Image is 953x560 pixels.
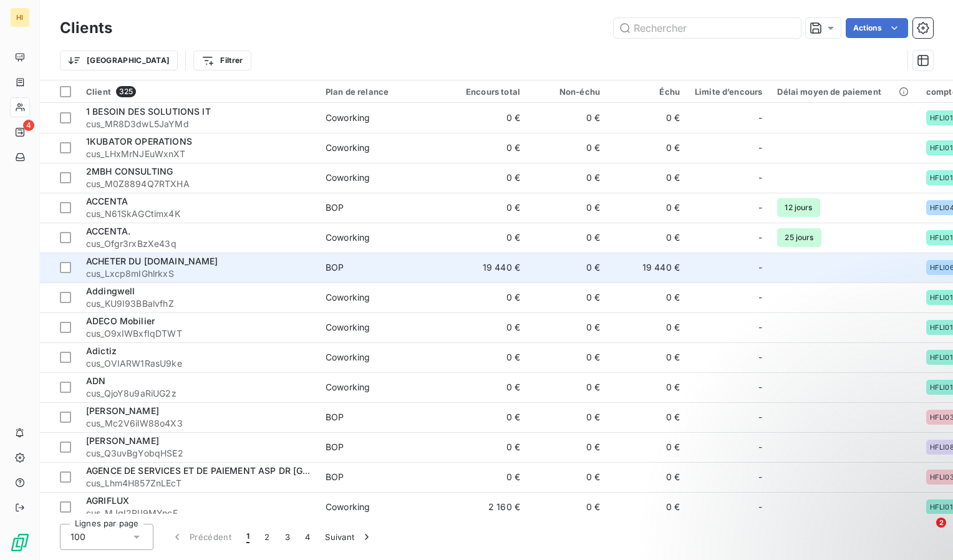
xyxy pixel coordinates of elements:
[930,174,952,181] span: HFLI01
[86,136,192,147] span: 1KUBATOR OPERATIONS
[930,234,952,241] span: HFLI01
[607,253,687,282] td: 19 440 €
[607,432,687,462] td: 0 €
[607,133,687,163] td: 0 €
[239,524,257,550] button: 1
[86,238,311,250] span: cus_Ofgr3rxBzXe43q
[86,316,155,326] span: ADECO Mobilier
[86,327,311,340] span: cus_O9xIWBxfIqDTWT
[86,166,173,176] span: 2MBH CONSULTING
[448,342,528,372] td: 0 €
[528,133,607,163] td: 0 €
[528,402,607,432] td: 0 €
[448,133,528,163] td: 0 €
[607,223,687,253] td: 0 €
[930,114,952,122] span: HFLI01
[86,507,311,519] span: cus_MJgI2RII9MYncF
[448,223,528,253] td: 0 €
[528,282,607,312] td: 0 €
[23,120,34,131] span: 4
[86,196,128,206] span: ACCENTA
[326,471,344,483] div: BOP
[193,51,251,70] button: Filtrer
[246,531,249,543] span: 1
[607,402,687,432] td: 0 €
[86,387,311,400] span: cus_QjoY8u9aRiUG2z
[448,282,528,312] td: 0 €
[528,372,607,402] td: 0 €
[528,432,607,462] td: 0 €
[163,524,239,550] button: Précédent
[936,518,946,528] span: 2
[758,171,762,184] span: -
[695,87,762,97] div: Limite d’encours
[86,417,311,430] span: cus_Mc2V6ilW88o4X3
[448,462,528,492] td: 0 €
[70,531,85,543] span: 100
[607,342,687,372] td: 0 €
[930,294,952,301] span: HFLI01
[758,112,762,124] span: -
[614,18,801,38] input: Rechercher
[86,465,498,476] span: AGENCE DE SERVICES ET DE PAIEMENT ASP DR [GEOGRAPHIC_DATA] SITE [GEOGRAPHIC_DATA]
[777,198,820,217] span: 12 jours
[758,381,762,393] span: -
[528,193,607,223] td: 0 €
[86,495,129,506] span: AGRIFLUX
[528,163,607,193] td: 0 €
[930,144,952,152] span: HFLI01
[607,193,687,223] td: 0 €
[10,533,30,553] img: Logo LeanPay
[326,291,370,304] div: Coworking
[607,163,687,193] td: 0 €
[930,384,952,391] span: HFLI01
[86,435,159,446] span: [PERSON_NAME]
[535,87,600,97] div: Non-échu
[607,462,687,492] td: 0 €
[704,439,953,526] iframe: Intercom notifications message
[448,372,528,402] td: 0 €
[777,228,821,247] span: 25 jours
[455,87,520,97] div: Encours total
[607,282,687,312] td: 0 €
[448,312,528,342] td: 0 €
[528,312,607,342] td: 0 €
[326,501,370,513] div: Coworking
[86,87,111,97] span: Client
[758,201,762,214] span: -
[615,87,680,97] div: Échu
[326,321,370,334] div: Coworking
[758,321,762,334] span: -
[607,312,687,342] td: 0 €
[758,261,762,274] span: -
[758,351,762,364] span: -
[448,193,528,223] td: 0 €
[298,524,317,550] button: 4
[448,492,528,522] td: 2 160 €
[326,231,370,244] div: Coworking
[86,297,311,310] span: cus_KU9I93BBalvfhZ
[758,411,762,423] span: -
[448,163,528,193] td: 0 €
[607,372,687,402] td: 0 €
[528,462,607,492] td: 0 €
[86,357,311,370] span: cus_OVIARW1RasU9ke
[257,524,277,550] button: 2
[86,477,311,490] span: cus_Lhm4H857ZnLEcT
[60,17,112,39] h3: Clients
[86,148,311,160] span: cus_LHxMrNJEuWxnXT
[607,103,687,133] td: 0 €
[86,447,311,460] span: cus_Q3uvBgYobqHSE2
[846,18,908,38] button: Actions
[448,253,528,282] td: 19 440 €
[758,142,762,154] span: -
[86,345,117,356] span: Adictiz
[317,524,380,550] button: Suivant
[86,178,311,190] span: cus_M0Z8894Q7RTXHA
[86,226,130,236] span: ACCENTA.
[86,106,211,117] span: 1 BESOIN DES SOLUTIONS IT
[930,324,952,331] span: HFLI01
[777,87,911,97] div: Délai moyen de paiement
[607,492,687,522] td: 0 €
[326,441,344,453] div: BOP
